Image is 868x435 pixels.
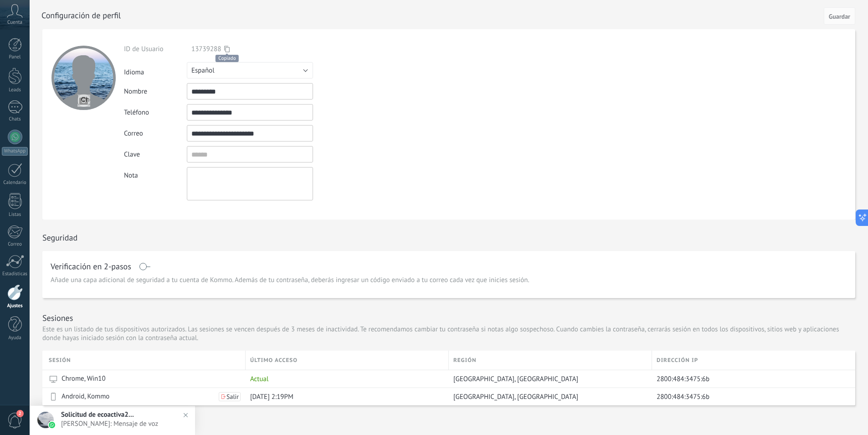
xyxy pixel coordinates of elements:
[124,45,187,53] div: ID de Usuario
[226,393,239,400] span: Salir
[191,45,221,53] span: 13739288
[2,303,28,309] div: Ajustes
[124,167,187,180] div: Nota
[51,263,131,270] h1: Verificación en 2-pasos
[2,87,28,93] div: Leads
[124,87,187,96] div: Nombre
[61,410,134,419] span: Solicitud de ecoactiva2007
[246,351,448,370] div: último acceso
[2,271,28,277] div: Estadísticas
[449,351,652,370] div: Región
[30,406,195,435] a: Solicitud de ecoactiva2007[PERSON_NAME]: Mensaje de voz
[187,62,313,79] button: Español
[219,392,241,401] button: Salir
[657,393,709,401] span: 2800:484:3475:6b
[250,393,293,401] span: [DATE] 2:19PM
[124,150,187,159] div: Clave
[449,370,647,388] div: Bogotá, Colombia
[62,374,106,383] span: Chrome, Win10
[2,116,28,122] div: Chats
[2,241,28,247] div: Correo
[2,180,28,186] div: Calendario
[51,276,529,285] span: Añade una capa adicional de seguridad a tu cuenta de Kommo. Además de tu contraseña, deberás ingr...
[2,54,28,60] div: Panel
[191,66,215,75] span: Español
[49,351,245,370] div: Sesión
[2,147,28,156] div: WhatsApp
[2,335,28,341] div: Ayuda
[449,388,647,405] div: Bogotá, Colombia
[42,325,855,342] p: Este es un listado de tus dispositivos autorizados. Las sesiones se vencen después de 3 meses de ...
[657,375,709,383] span: 2800:484:3475:6b
[250,375,268,383] span: Actual
[829,13,850,20] span: Guardar
[124,64,187,77] div: Idioma
[7,20,22,26] span: Cuenta
[453,393,578,401] span: [GEOGRAPHIC_DATA], [GEOGRAPHIC_DATA]
[124,108,187,117] div: Teléfono
[62,392,109,401] span: Android, Kommo
[49,422,55,428] img: waba.svg
[652,351,855,370] div: Dirección IP
[42,232,77,243] h1: Seguridad
[61,419,182,428] span: [PERSON_NAME]: Mensaje de voz
[652,388,848,405] div: 2800:484:3475:6b
[652,370,848,388] div: 2800:484:3475:6b
[42,313,73,323] h1: Sesiones
[16,410,24,417] span: 2
[124,129,187,138] div: Correo
[179,409,192,422] img: close_notification.svg
[453,375,578,383] span: [GEOGRAPHIC_DATA], [GEOGRAPHIC_DATA]
[824,7,855,25] button: Guardar
[2,212,28,218] div: Listas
